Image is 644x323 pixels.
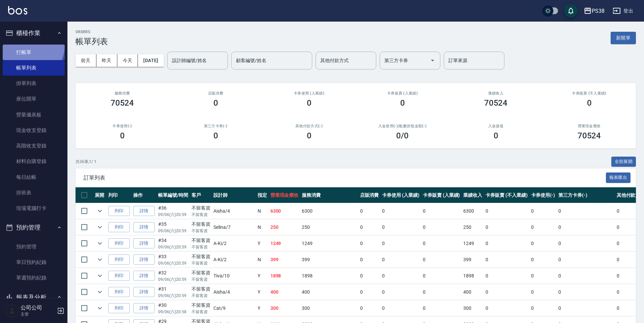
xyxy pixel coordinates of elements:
td: #33 [156,252,190,268]
a: 詳情 [133,254,155,265]
h3: 70524 [111,98,134,108]
td: 0 [380,268,421,284]
td: 0 [529,300,557,316]
th: 服務消費 [300,187,358,203]
a: 高階收支登錄 [3,138,65,154]
td: #32 [156,268,190,284]
button: PS38 [581,4,607,18]
a: 詳情 [133,206,155,216]
h2: 第三方卡券(-) [177,124,254,128]
a: 單週預約紀錄 [3,270,65,286]
p: 09/06 (六) 20:59 [158,260,188,266]
td: 0 [484,284,529,300]
img: Person [5,304,19,318]
p: 09/06 (六) 20:59 [158,276,188,282]
td: 300 [300,300,358,316]
th: 卡券使用 (入業績) [380,187,421,203]
h3: 0 /0 [396,131,409,140]
button: 列印 [108,303,130,314]
th: 指定 [256,187,269,203]
th: 營業現金應收 [269,187,300,203]
div: 不留客資 [192,221,210,228]
button: 列印 [108,238,130,249]
button: 登出 [610,5,636,17]
button: 昨天 [96,54,117,67]
td: 1249 [462,236,484,251]
td: 1249 [300,236,358,251]
h2: 營業現金應收 [551,124,628,128]
p: 不留客資 [192,244,210,250]
h3: 0 [494,131,498,140]
td: 0 [557,219,615,235]
th: 店販消費 [358,187,381,203]
button: 列印 [108,206,130,216]
td: 0 [421,236,462,251]
td: 0 [358,284,381,300]
button: expand row [95,271,105,281]
button: 報表及分析 [3,289,65,306]
a: 營業儀表板 [3,107,65,123]
a: 現金收支登錄 [3,123,65,138]
button: 前天 [76,54,96,67]
p: 主管 [21,311,55,317]
h5: 公司公司 [21,304,55,311]
td: N [256,203,269,219]
a: 單日預約紀錄 [3,254,65,270]
p: 共 36 筆, 1 / 1 [76,159,96,165]
td: 0 [358,236,381,251]
td: Y [256,268,269,284]
button: 全部展開 [611,157,636,167]
td: Cat /9 [212,300,256,316]
div: 不留客資 [192,205,210,212]
div: 不留客資 [192,286,210,293]
h3: 70524 [578,131,601,140]
td: 250 [462,219,484,235]
a: 預約管理 [3,239,65,254]
img: Logo [8,6,27,15]
p: 不留客資 [192,212,210,218]
td: 0 [484,300,529,316]
th: 展開 [93,187,107,203]
th: 卡券販賣 (不入業績) [484,187,529,203]
button: [DATE] [138,54,164,67]
th: 卡券販賣 (入業績) [421,187,462,203]
button: save [564,4,578,18]
h3: 0 [120,131,125,140]
a: 新開單 [611,34,636,41]
td: 1898 [269,268,300,284]
td: A-Ki /2 [212,252,256,268]
td: 0 [421,268,462,284]
td: 0 [557,268,615,284]
th: 客戶 [190,187,212,203]
div: PS38 [592,7,605,15]
p: 不留客資 [192,293,210,299]
td: Tiva /10 [212,268,256,284]
td: #35 [156,219,190,235]
h3: 0 [213,98,218,108]
a: 排班表 [3,185,65,200]
td: 0 [557,236,615,251]
td: 250 [269,219,300,235]
td: #30 [156,300,190,316]
span: 訂單列表 [84,174,606,181]
td: 0 [380,219,421,235]
td: Aisha /4 [212,284,256,300]
td: 1898 [300,268,358,284]
button: expand row [95,303,105,313]
td: 0 [557,252,615,268]
td: 0 [380,252,421,268]
button: expand row [95,238,105,248]
td: 0 [484,219,529,235]
a: 詳情 [133,238,155,249]
td: 0 [529,284,557,300]
th: 卡券使用(-) [529,187,557,203]
button: 新開單 [611,32,636,44]
a: 詳情 [133,271,155,281]
td: 0 [380,300,421,316]
p: 09/06 (六) 20:59 [158,293,188,299]
h3: 0 [587,98,592,108]
td: 400 [269,284,300,300]
h2: 卡券使用 (入業績) [270,91,348,96]
button: expand row [95,254,105,265]
td: 0 [358,300,381,316]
